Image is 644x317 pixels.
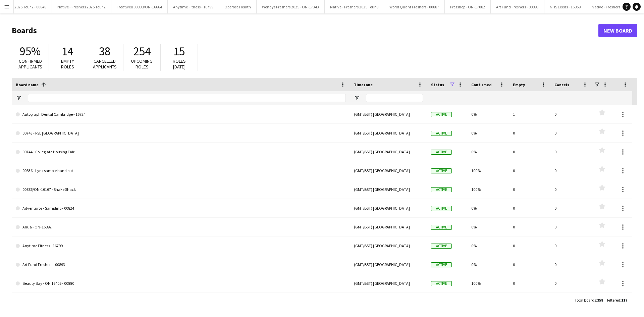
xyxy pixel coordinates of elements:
div: 0 [509,255,550,274]
a: Anua - ON-16892 [16,218,346,236]
span: Confirmed [471,82,492,87]
span: 358 [597,298,603,303]
div: 0% [467,105,509,123]
div: (GMT/BST) [GEOGRAPHIC_DATA] [350,293,427,311]
a: 00743 - FSL [GEOGRAPHIC_DATA] [16,124,346,143]
button: Anytime Fitness - 16799 [168,0,219,13]
a: Anytime Fitness - 16799 [16,236,346,255]
div: 0 [509,161,550,180]
div: 0% [467,124,509,142]
span: Status [431,82,444,87]
button: Native - Freshers 2025 Tour 2 [52,0,111,13]
button: Operose Health [219,0,257,13]
div: 1 [509,105,550,123]
div: 10 [509,293,550,311]
div: (GMT/BST) [GEOGRAPHIC_DATA] [350,255,427,274]
span: 38 [99,44,110,59]
span: 95% [20,44,41,59]
div: 0 [550,180,592,199]
button: Native - Freshers 2025 Tour 8 [325,0,384,13]
button: Open Filter Menu [354,95,360,101]
span: 14 [62,44,73,59]
div: 0 [550,143,592,161]
span: Active [431,206,452,211]
span: Active [431,281,452,286]
button: NHS Leeds - 16859 [544,0,586,13]
div: 0 [509,218,550,236]
div: : [575,294,603,307]
a: Autograph Dental Cambridge - 16724 [16,105,346,124]
button: Open Filter Menu [16,95,22,101]
div: 0% [467,143,509,161]
div: 0 [509,143,550,161]
div: (GMT/BST) [GEOGRAPHIC_DATA] [350,274,427,293]
div: (GMT/BST) [GEOGRAPHIC_DATA] [350,161,427,180]
span: Empty roles [61,58,74,70]
a: 00744 - Collegiate Housing Fair [16,143,346,161]
div: 100% [467,161,509,180]
button: World Quant Freshers - 00887 [384,0,445,13]
button: Presshop - ON-17082 [445,0,491,13]
div: 0% [467,293,509,311]
div: : [607,294,627,307]
div: 0 [550,105,592,123]
span: Active [431,244,452,249]
div: 0 [509,236,550,255]
button: Art Fund Freshers - 00893 [491,0,544,13]
div: 100% [467,274,509,293]
input: Board name Filter Input [28,94,346,102]
a: 00836 - Lynx sample hand out [16,161,346,180]
span: Filtered [607,298,620,303]
span: Active [431,131,452,136]
span: Board name [16,82,39,87]
span: Upcoming roles [131,58,153,70]
span: Active [431,168,452,173]
div: (GMT/BST) [GEOGRAPHIC_DATA] [350,124,427,142]
span: 15 [173,44,185,59]
span: Roles [DATE] [173,58,186,70]
div: (GMT/BST) [GEOGRAPHIC_DATA] [350,143,427,161]
h1: Boards [12,25,598,36]
a: Capcom - 00899 [16,293,346,312]
span: Timezone [354,82,373,87]
span: 117 [621,298,627,303]
div: 0% [467,255,509,274]
input: Timezone Filter Input [366,94,423,102]
div: 0 [509,124,550,142]
div: 0 [550,236,592,255]
span: Active [431,225,452,230]
span: Total Boards [575,298,596,303]
button: Wendys Freshers 2025 - ON-17343 [257,0,325,13]
span: Active [431,187,452,192]
div: (GMT/BST) [GEOGRAPHIC_DATA] [350,236,427,255]
a: 00886/ON-16167 - Shake Shack [16,180,346,199]
div: 0 [509,274,550,293]
div: 0 [550,255,592,274]
span: Active [431,150,452,155]
a: Art Fund Freshers - 00893 [16,255,346,274]
a: Adventuros - Sampling - 00824 [16,199,346,218]
button: Treatwell 00888/ON-16664 [111,0,168,13]
div: 100% [467,180,509,199]
a: New Board [598,24,637,37]
div: (GMT/BST) [GEOGRAPHIC_DATA] [350,218,427,236]
span: Confirmed applicants [18,58,42,70]
div: 0 [550,293,592,311]
span: Cancels [554,82,569,87]
div: 0 [509,180,550,199]
div: (GMT/BST) [GEOGRAPHIC_DATA] [350,199,427,217]
div: (GMT/BST) [GEOGRAPHIC_DATA] [350,105,427,123]
div: 0% [467,218,509,236]
div: 0 [550,161,592,180]
span: Empty [513,82,525,87]
div: (GMT/BST) [GEOGRAPHIC_DATA] [350,180,427,199]
div: 0 [550,274,592,293]
div: 0% [467,199,509,217]
div: 0 [550,124,592,142]
span: Active [431,112,452,117]
span: Cancelled applicants [93,58,117,70]
span: Active [431,262,452,267]
span: 254 [133,44,151,59]
div: 0 [550,218,592,236]
div: 0 [509,199,550,217]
